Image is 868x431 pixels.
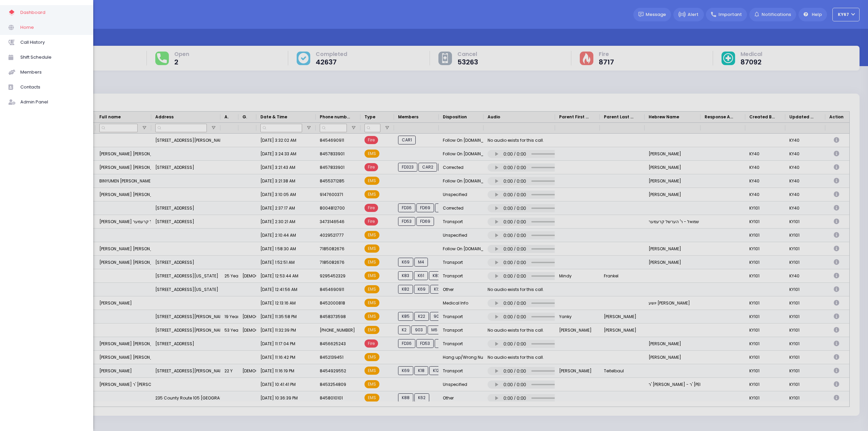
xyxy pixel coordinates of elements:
[20,23,85,32] span: Home
[20,53,85,62] span: Shift Schedule
[20,38,85,47] span: Call History
[20,8,85,17] span: Dashboard
[20,68,85,77] span: Members
[20,98,85,106] span: Admin Panel
[20,83,85,92] span: Contacts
